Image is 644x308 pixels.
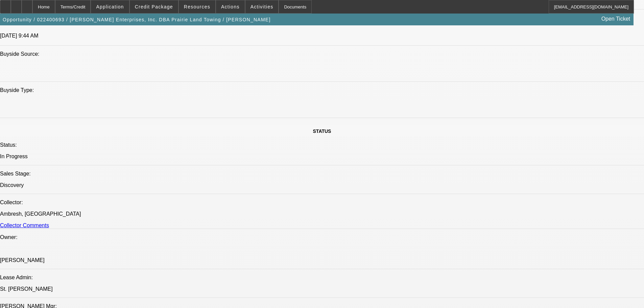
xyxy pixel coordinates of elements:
span: Credit Package [135,4,173,9]
span: Actions [221,4,240,9]
span: STATUS [313,128,331,134]
span: Resources [184,4,210,9]
span: Application [96,4,124,9]
span: Activities [251,4,273,9]
a: Open Ticket [599,13,633,25]
button: Credit Package [130,0,178,13]
button: Actions [216,0,245,13]
button: Resources [179,0,215,13]
button: Application [91,0,129,13]
button: Activities [245,0,279,13]
span: Opportunity / 022400693 / [PERSON_NAME] Enterprises, Inc. DBA Prairie Land Towing / [PERSON_NAME] [3,17,271,22]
